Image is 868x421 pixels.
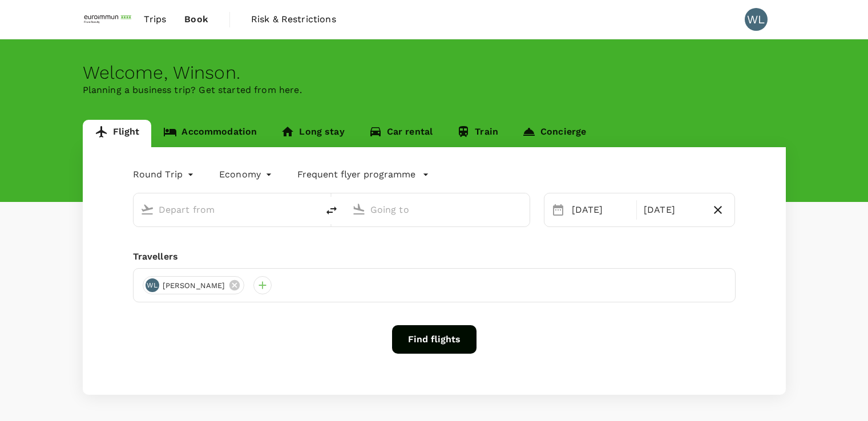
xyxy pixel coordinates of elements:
[146,278,159,292] div: WL
[445,120,510,147] a: Train
[370,201,506,218] input: Going to
[251,13,336,26] span: Risk & Restrictions
[297,168,429,181] button: Frequent flyer programme
[219,165,274,184] div: Economy
[151,120,269,147] a: Accommodation
[567,199,634,221] div: [DATE]
[143,276,245,294] div: WL[PERSON_NAME]
[269,120,356,147] a: Long stay
[133,250,736,264] div: Travellers
[83,83,786,97] p: Planning a business trip? Get started from here.
[83,62,786,83] div: Welcome , Winson .
[133,165,197,184] div: Round Trip
[357,120,445,147] a: Car rental
[83,7,135,32] img: EUROIMMUN (South East Asia) Pte. Ltd.
[184,13,208,26] span: Book
[159,201,294,218] input: Depart from
[83,120,152,147] a: Flight
[639,199,706,221] div: [DATE]
[318,197,345,224] button: delete
[297,168,415,181] p: Frequent flyer programme
[144,13,166,26] span: Trips
[745,8,768,31] div: WL
[310,208,312,211] button: Open
[156,280,232,292] span: [PERSON_NAME]
[522,208,524,211] button: Open
[392,325,477,354] button: Find flights
[510,120,598,147] a: Concierge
